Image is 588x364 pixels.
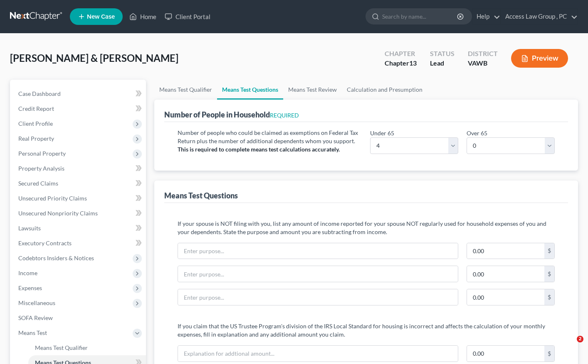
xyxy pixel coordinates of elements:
iframe: Intercom live chat [560,336,580,356]
div: Number of People in Household [164,110,299,120]
span: Credit Report [18,105,54,112]
div: $ [544,243,554,259]
span: Executory Contracts [18,239,72,247]
span: Real Property [18,135,54,142]
span: Unsecured Priority Claims [18,195,87,202]
a: Means Test Qualifier [154,80,217,100]
span: Lawsuits [18,225,41,232]
span: [PERSON_NAME] & [PERSON_NAME] [10,52,178,64]
a: SOFA Review [12,310,146,325]
a: Lawsuits [12,221,146,236]
a: Property Analysis [12,161,146,176]
label: Over 65 [467,129,487,137]
span: New Case [87,14,115,20]
input: 0.00 [467,346,544,362]
div: Status [430,49,455,59]
span: Income [18,269,37,276]
a: Client Portal [161,9,215,24]
input: Enter purpose... [178,289,458,305]
a: Means Test Questions [217,80,283,100]
span: 13 [409,59,417,67]
div: $ [544,289,554,305]
span: Case Dashboard [18,90,61,97]
p: Number of people who could be claimed as exemptions on Federal Tax Return plus the number of addi... [178,129,362,145]
a: Access Law Group , PC [501,9,578,24]
span: SOFA Review [18,314,53,321]
span: Unsecured Nonpriority Claims [18,210,98,217]
div: Chapter [385,59,417,68]
span: Personal Property [18,150,66,157]
div: VAWB [468,59,498,68]
span: REQUIRED [270,112,299,119]
input: Enter purpose... [178,266,458,282]
input: Explanation for addtional amount... [178,346,458,362]
a: Help [472,9,500,24]
div: Lead [430,59,455,68]
div: $ [544,266,554,282]
input: 0.00 [467,266,544,282]
span: Client Profile [18,120,53,127]
span: Secured Claims [18,180,58,187]
a: Case Dashboard [12,86,146,101]
input: Search by name... [382,9,458,24]
span: Miscellaneous [18,299,55,306]
span: Codebtors Insiders & Notices [18,254,94,261]
input: Enter purpose... [178,243,458,259]
div: Chapter [385,49,417,59]
a: Calculation and Presumption [342,80,427,100]
div: District [468,49,498,59]
span: 2 [577,336,583,342]
input: 0.00 [467,289,544,305]
span: Means Test Qualifier [35,344,88,351]
p: If you claim that the US Trustee Program's division of the IRS Local Standard for housing is inco... [178,322,555,339]
strong: This is required to complete means test calculations accurately. [178,146,340,153]
a: Credit Report [12,101,146,116]
button: Preview [511,49,568,68]
div: Means Test Questions [164,191,238,200]
label: Under 65 [370,129,394,137]
div: $ [544,346,554,362]
a: Secured Claims [12,176,146,191]
a: Unsecured Nonpriority Claims [12,206,146,221]
a: Home [125,9,161,24]
a: Unsecured Priority Claims [12,191,146,206]
span: Means Test [18,329,47,336]
a: Means Test Qualifier [28,340,146,355]
p: If your spouse is NOT filing with you, list any amount of income reported for your spouse NOT reg... [178,220,555,236]
a: Executory Contracts [12,236,146,251]
span: Expenses [18,284,42,291]
span: Property Analysis [18,165,64,172]
input: 0.00 [467,243,544,259]
a: Means Test Review [283,80,342,100]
